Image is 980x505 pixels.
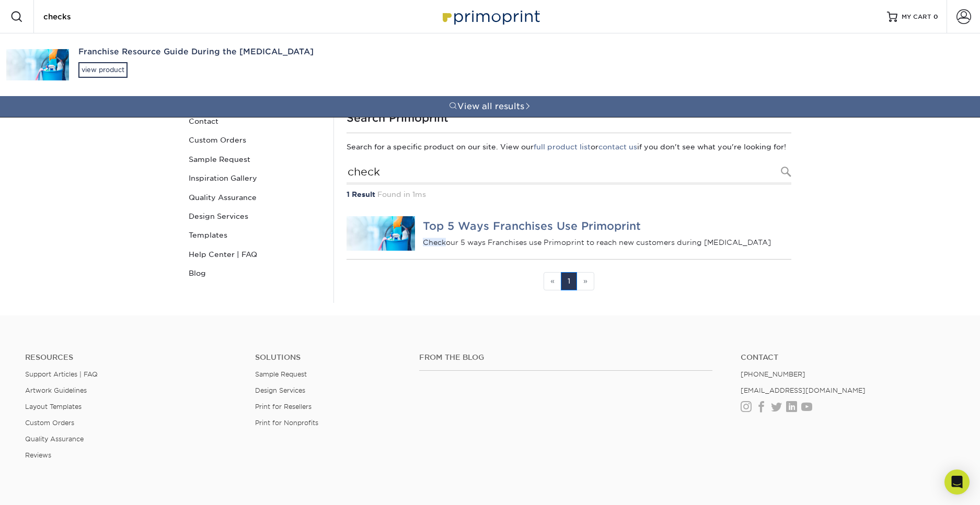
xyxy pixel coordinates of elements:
[347,208,791,259] a: Top 5 Ways Franchises Use Primoprint Top 5 Ways Franchises Use Primoprint Checkour 5 ways Franchi...
[25,419,74,427] a: Custom Orders
[78,46,314,58] div: Franchise Resource Guide During the [MEDICAL_DATA]
[42,10,144,23] input: SEARCH PRODUCTS.....
[347,161,791,185] input: Search Products...
[185,131,326,149] a: Custom Orders
[423,220,791,232] h4: Top 5 Ways Franchises Use Primoprint
[741,386,866,394] a: [EMAIL_ADDRESS][DOMAIN_NAME]
[347,142,791,152] p: Search for a specific product on our site. View our or if you don't see what you're looking for!
[78,62,128,78] div: view product
[185,207,326,226] a: Design Services
[25,386,87,394] a: Artwork Guidelines
[255,419,318,427] a: Print for Nonprofits
[185,245,326,264] a: Help Center | FAQ
[25,353,239,362] h4: Resources
[185,150,326,169] a: Sample Request
[561,272,577,290] a: 1
[377,190,426,198] span: Found in 1ms
[185,188,326,207] a: Quality Assurance
[255,353,403,362] h4: Solutions
[419,353,713,362] h4: From the Blog
[423,237,791,247] p: our 5 ways Franchises use Primoprint to reach new customers during [MEDICAL_DATA]
[438,5,543,28] img: Primoprint
[902,13,931,21] span: MY CART
[534,143,591,151] a: full product list
[255,403,312,410] a: Print for Resellers
[185,169,326,187] a: Inspiration Gallery
[185,264,326,283] a: Blog
[255,370,307,378] a: Sample Request
[741,353,955,362] a: Contact
[944,469,970,495] div: Open Intercom Messenger
[25,403,82,410] a: Layout Templates
[598,143,637,151] a: contact us
[25,370,98,378] a: Support Articles | FAQ
[347,216,416,251] img: Top 5 Ways Franchises Use Primoprint
[185,226,326,244] a: Templates
[741,370,805,378] a: [PHONE_NUMBER]
[185,112,326,131] a: Contact
[255,386,305,394] a: Design Services
[347,112,791,124] h1: Search Primoprint
[933,13,938,20] span: 0
[6,49,69,80] img: Franchise Resource Guide During the COVID-19
[423,238,446,246] em: Check
[347,190,375,198] strong: 1 Result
